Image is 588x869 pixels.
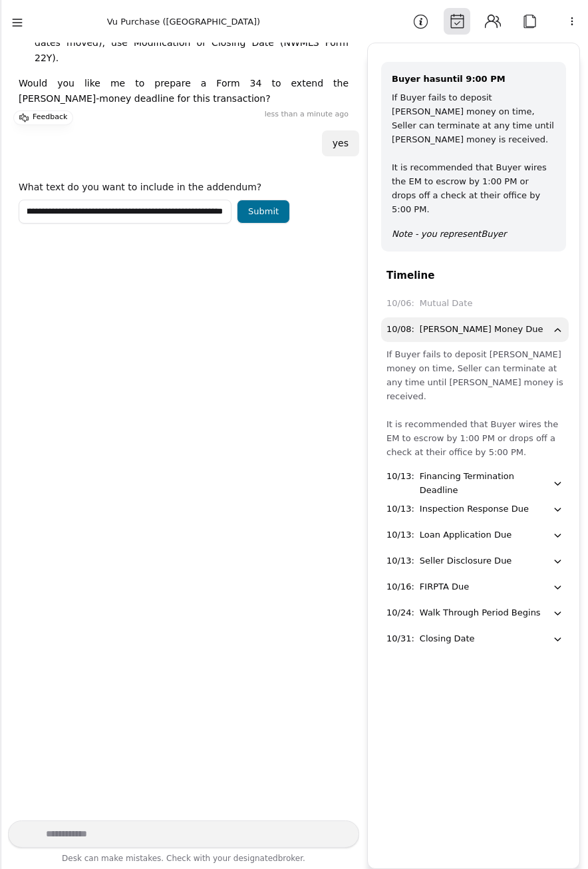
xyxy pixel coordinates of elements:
div: If Buyer fails to deposit [PERSON_NAME] money on time, Seller can terminate at any time until [PE... [386,347,563,459]
div: Inspection Response Due [420,502,529,516]
div: 10/16 : [386,580,414,594]
button: 10/16:FIRPTA Due [381,575,569,600]
div: If Buyer fails to deposit [PERSON_NAME] money on time, Seller can terminate at any time until [PE... [392,90,555,216]
button: 10/13:Seller Disclosure Due [381,549,569,574]
button: 10/31:Closing Date [381,627,569,651]
textarea: Write your prompt here [8,820,359,848]
div: [PERSON_NAME] Money Due [420,323,543,337]
div: 10/31 : [386,632,414,646]
div: Closing Date [420,632,475,646]
p: Feedback [33,111,67,124]
button: 10/13:Loan Application Due [381,523,569,548]
div: 10/13 : [386,470,414,484]
div: 10/13 : [386,554,414,568]
button: 10/06:Mutual Date [381,291,569,316]
div: 10/24 : [386,606,414,620]
div: FIRPTA Due [420,580,469,594]
div: Mutual Date [420,297,473,311]
button: 10/13:Financing Termination Deadline [381,471,569,496]
span: designated [233,854,278,863]
div: 10/13 : [386,502,414,516]
div: What text do you want to include in the addendum? [19,180,261,194]
div: yes [333,136,349,151]
button: 10/24:Walk Through Period Begins [381,601,569,625]
button: 10/08:[PERSON_NAME] Money Due [381,317,569,342]
time: less than a minute ago [265,109,349,120]
div: Vu Purchase ([GEOGRAPHIC_DATA]) [107,15,260,29]
button: Submit [237,200,290,224]
div: Desk can make mistakes. Check with your broker. [8,852,359,869]
div: Walk Through Period Begins [420,606,541,620]
button: 10/13:Inspection Response Due [381,497,569,522]
div: Seller Disclosure Due [420,554,512,568]
div: Loan Application Due [420,528,512,542]
p: Would you like me to prepare a Form 34 to extend the [PERSON_NAME]‑money deadline for this transa... [19,76,349,106]
div: 10/08 : [386,323,414,337]
div: Timeline [368,267,579,283]
div: 10/13 : [386,528,414,542]
div: 10/06 : [386,297,414,311]
p: Note - you represent Buyer [392,227,555,241]
li: If you’re changing the Closing Date (and want related performance dates moved), use Modification ... [35,20,349,65]
div: Financing Termination Deadline [420,470,552,498]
